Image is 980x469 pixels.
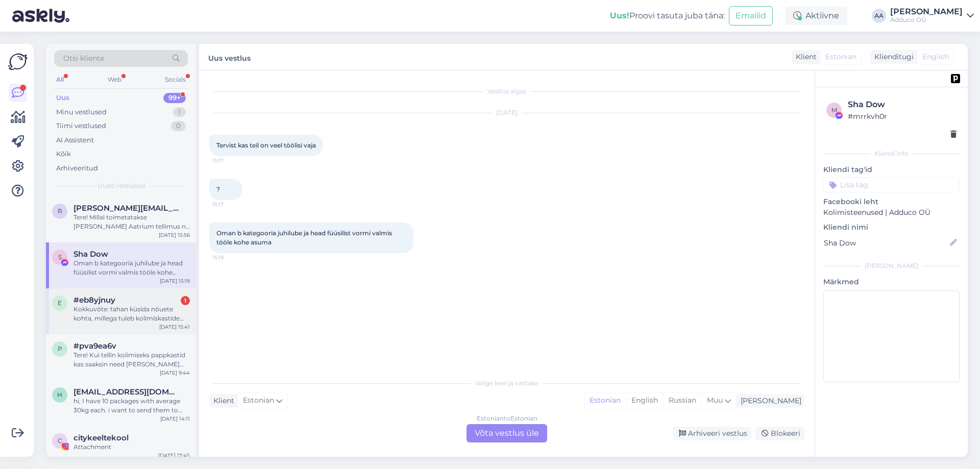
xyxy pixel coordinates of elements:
div: Tere! Kui tellin kolimiseks pappkastid kas saaksin need [PERSON_NAME] kiiresti Kunderi tänavale k... [73,351,190,369]
div: Oman b kategooria juhilube ja head füüsilist vormi valmis tööle kohe asuma [73,259,190,277]
div: Aktiivne [785,7,847,25]
div: Web [106,73,124,86]
div: Arhiveeri vestlus [673,427,751,440]
img: Askly Logo [8,52,28,71]
span: #eb8yjnuy [73,295,115,305]
div: Võta vestlus üle [467,424,547,442]
div: [DATE] 15:41 [159,323,190,331]
div: Kõik [56,149,71,159]
div: [DATE] 14:11 [160,415,190,423]
div: [DATE] 15:56 [159,231,190,239]
div: Klient [209,396,234,406]
div: Blokeeri [755,427,804,440]
span: Muu [707,396,723,405]
div: Kokkuvõte: tahan küsida nõuete kohta, millega tuleb kolimiskastide pakkimisel ja teipimisel arves... [73,305,190,323]
p: Märkmed [823,277,960,287]
p: Kolimisteenused | Adduco OÜ [823,207,960,218]
div: [PERSON_NAME] [737,396,801,406]
span: Oman b kategooria juhilube ja head füüsilist vormi valmis tööle kohe asuma [216,229,394,246]
p: Kliendi nimi [823,222,960,233]
div: hi, I have 10 packages with average 30kg each. i want to send them to [GEOGRAPHIC_DATA] from [GEO... [73,397,190,415]
span: Estonian [825,52,856,62]
span: English [922,52,949,62]
span: Otsi kliente [63,53,104,64]
div: AA [872,9,886,23]
p: Kliendi tag'id [823,164,960,175]
span: 15:17 [212,201,251,208]
div: Klienditugi [870,52,914,62]
span: #pva9ea6v [73,341,116,351]
div: 1 [181,296,190,305]
div: Tere! Millal toimetatakse [PERSON_NAME] Aatrium tellimus nr 1047596. [73,213,190,231]
img: pd [951,74,960,83]
span: m [831,106,837,114]
div: Attachment [73,442,190,452]
div: [PERSON_NAME] [890,8,963,16]
div: Arhiveeritud [56,163,98,174]
span: Uued vestlused [97,181,145,190]
p: Facebooki leht [823,196,960,207]
span: remmel.gerda@gmail.com [73,204,180,213]
span: ? [216,185,220,193]
div: Klient [792,52,817,62]
span: citykeeltekool [73,433,129,442]
div: Uus [56,93,69,103]
div: 1 [173,107,186,117]
div: Russian [663,393,701,408]
input: Lisa tag [823,177,960,192]
div: 99+ [163,93,186,103]
span: hermannsamimi@gmail.com [73,387,180,397]
span: 15:17 [212,157,251,164]
div: Sha Dow [848,98,957,111]
div: English [626,393,663,408]
span: Tervist kas teil on veel töölisi vaja [216,141,316,149]
div: Valige keel ja vastake [209,379,804,388]
div: Estonian to Estonian [477,414,537,423]
span: r [58,207,62,215]
span: p [58,345,62,353]
div: 0 [171,121,186,131]
button: Emailid [729,6,773,26]
span: Sha Dow [73,250,108,259]
input: Lisa nimi [824,237,948,249]
div: Vestlus algas [209,87,804,96]
div: # mrrkvh0r [848,111,957,122]
div: [DATE] 17:45 [158,452,190,459]
div: Tiimi vestlused [56,121,106,131]
div: Minu vestlused [56,107,107,117]
div: Proovi tasuta juba täna: [610,10,725,22]
span: c [58,437,62,445]
span: h [57,391,62,399]
label: Uus vestlus [208,50,251,64]
span: e [58,299,62,307]
div: Adduco OÜ [890,16,963,24]
div: Estonian [584,393,626,408]
div: [PERSON_NAME] [823,261,960,270]
div: Kliendi info [823,149,960,158]
span: 15:19 [212,254,251,261]
span: S [58,253,62,261]
div: Socials [163,73,188,86]
div: AI Assistent [56,135,94,145]
div: All [54,73,66,86]
div: [DATE] 9:44 [160,369,190,377]
div: [DATE] 15:19 [160,277,190,285]
div: [DATE] [209,108,804,117]
span: Estonian [243,395,274,406]
a: [PERSON_NAME]Adduco OÜ [890,8,974,24]
b: Uus! [610,11,629,20]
